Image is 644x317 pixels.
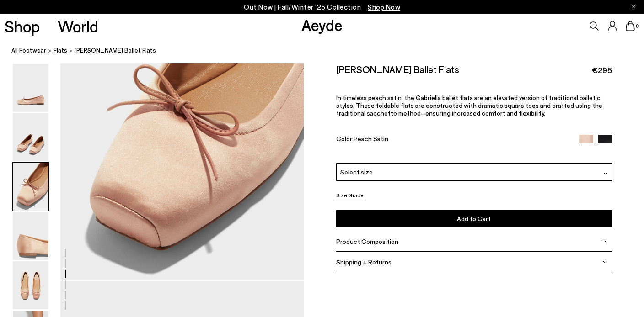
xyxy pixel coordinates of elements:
[75,46,156,55] span: [PERSON_NAME] Ballet Flats
[626,21,635,31] a: 0
[336,135,570,145] div: Color:
[11,38,644,63] nav: breadcrumb
[336,258,392,266] span: Shipping + Returns
[635,24,639,29] span: 0
[368,3,400,11] span: Navigate to /collections/new-in
[336,190,364,201] button: Size Guide
[602,239,607,243] img: svg%3E
[336,94,602,117] span: In timeless peach satin, the Gabriella ballet flats are an elevated version of traditional ballet...
[58,18,98,34] a: World
[301,15,343,34] a: Aeyde
[457,214,491,222] span: Add to Cart
[11,46,46,55] a: All Footwear
[244,1,400,13] p: Out Now | Fall/Winter ‘25 Collection
[336,210,612,227] button: Add to Cart
[602,259,607,264] img: svg%3E
[354,135,388,143] span: Peach Satin
[13,163,48,211] img: Gabriella Satin Ballet Flats - Image 3
[13,261,48,309] img: Gabriella Satin Ballet Flats - Image 5
[13,113,48,161] img: Gabriella Satin Ballet Flats - Image 2
[54,47,67,54] span: flats
[603,171,608,176] img: svg%3E
[54,46,67,55] a: flats
[592,64,612,76] span: €295
[13,64,48,112] img: Gabriella Satin Ballet Flats - Image 1
[336,238,398,245] span: Product Composition
[336,63,459,75] h2: [PERSON_NAME] Ballet Flats
[5,18,40,34] a: Shop
[13,212,48,260] img: Gabriella Satin Ballet Flats - Image 4
[340,167,373,177] span: Select size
